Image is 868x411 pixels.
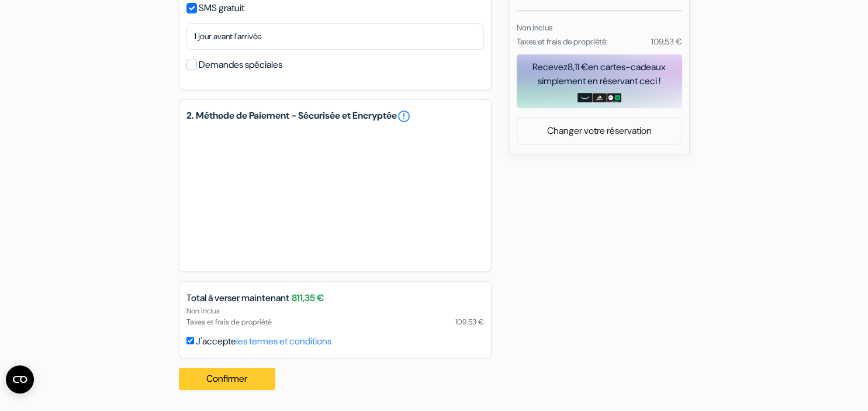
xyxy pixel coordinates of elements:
label: J'accepte [196,334,331,348]
span: 8,11 € [568,61,588,73]
span: 811,35 € [292,291,324,305]
iframe: Cadre de saisie sécurisé pour le paiement [184,126,486,264]
small: 109,53 € [651,36,682,47]
span: 109,53 € [455,316,484,327]
div: Non inclus Taxes et frais de propriété [179,305,491,327]
label: Demandes spéciales [199,57,282,73]
h5: 2. Méthode de Paiement - Sécurisée et Encryptée [186,109,484,123]
img: adidas-card.png [592,93,607,102]
a: les termes et conditions [236,335,331,347]
small: Taxes et frais de propriété: [517,36,608,47]
a: Changer votre réservation [517,120,682,142]
small: Non inclus [517,22,552,33]
button: Ouvrir le widget CMP [6,365,34,393]
span: Total à verser maintenant [186,291,289,305]
a: error_outline [397,109,411,123]
button: Confirmer [179,368,276,390]
img: amazon-card-no-text.png [577,93,592,102]
div: Recevez en cartes-cadeaux simplement en réservant ceci ! [517,60,682,88]
img: uber-uber-eats-card.png [607,93,621,102]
